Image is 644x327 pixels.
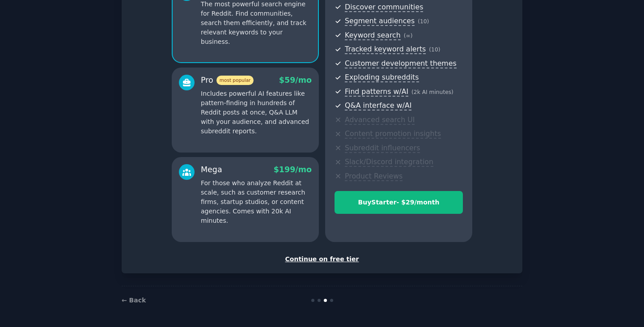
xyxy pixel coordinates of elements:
[335,191,463,214] button: BuyStarter- $29/month
[411,89,453,95] span: ( 2k AI minutes )
[345,17,415,26] span: Segment audiences
[345,172,402,181] span: Product Reviews
[345,144,420,153] span: Subreddit influencers
[418,18,429,25] span: ( 10 )
[429,47,440,53] span: ( 10 )
[201,178,312,225] p: For those who analyze Reddit at scale, such as customer research firms, startup studios, or conte...
[335,198,462,207] div: Buy Starter - $ 29 /month
[345,73,419,82] span: Exploding subreddits
[274,165,312,174] span: $ 199 /mo
[345,31,401,40] span: Keyword search
[345,157,433,167] span: Slack/Discord integration
[345,129,441,139] span: Content promotion insights
[345,45,426,54] span: Tracked keyword alerts
[345,115,415,125] span: Advanced search UI
[122,297,146,304] a: ← Back
[201,164,222,175] div: Mega
[201,75,254,86] div: Pro
[345,87,408,97] span: Find patterns w/AI
[345,3,423,12] span: Discover communities
[345,101,411,110] span: Q&A interface w/AI
[131,255,513,264] div: Continue on free tier
[404,33,413,39] span: ( ∞ )
[345,59,457,68] span: Customer development themes
[279,76,312,85] span: $ 59 /mo
[216,76,254,85] span: most popular
[201,89,312,136] p: Includes powerful AI features like pattern-finding in hundreds of Reddit posts at once, Q&A LLM w...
